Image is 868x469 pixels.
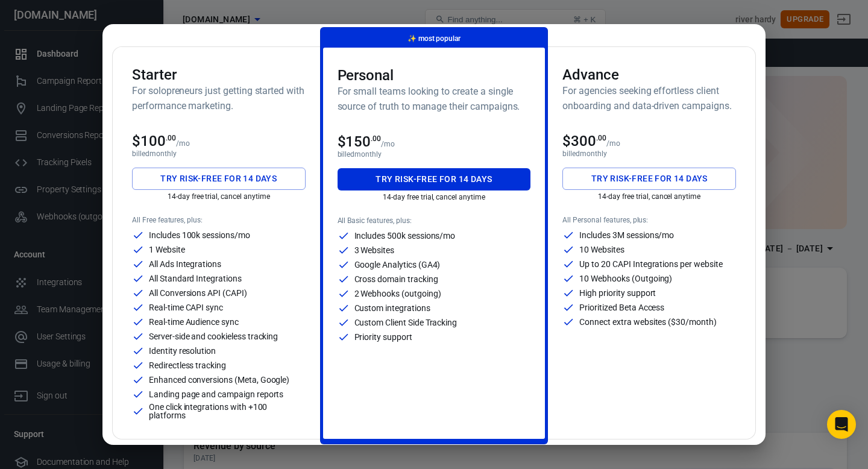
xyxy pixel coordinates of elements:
p: Real-time Audience sync [149,318,239,326]
p: Enhanced conversions (Meta, Google) [149,376,289,384]
p: Google Analytics (GA4) [354,260,441,269]
p: All Standard Integrations [149,274,242,283]
p: most popular [407,33,461,45]
button: Try risk-free for 14 days [132,168,306,190]
sup: .00 [596,134,606,142]
p: Prioritized Beta Access [579,303,664,312]
p: Custom integrations [354,304,430,312]
h3: Personal [338,67,531,84]
p: Includes 500k sessions/mo [354,231,456,240]
p: Priority support [354,333,412,341]
p: Identity resolution [149,347,216,355]
p: billed monthly [132,150,306,158]
p: Server-side and cookieless tracking [149,332,278,341]
p: All Conversions API (CAPI) [149,289,247,297]
p: 3 Websites [354,246,395,254]
p: All Free features, plus: [132,216,306,224]
p: 10 Webhooks (Outgoing) [579,274,672,283]
p: Connect extra websites ($30/month) [579,318,716,326]
p: 14-day free trial, cancel anytime [562,192,736,201]
p: Custom Client Side Tracking [354,318,458,327]
p: 14-day free trial, cancel anytime [132,192,306,201]
p: /mo [606,139,620,148]
p: High priority support [579,289,656,297]
span: $150 [338,133,382,150]
button: Try risk-free for 14 days [562,168,736,190]
p: All Ads Integrations [149,260,221,268]
p: Includes 3M sessions/mo [579,231,674,239]
div: Open Intercom Messenger [827,410,856,439]
button: Try risk-free for 14 days [338,168,531,190]
p: 1 Website [149,245,185,254]
p: All Basic features, plus: [338,216,531,225]
p: Up to 20 CAPI Integrations per website [579,260,722,268]
p: Redirectless tracking [149,361,226,370]
p: 2 Webhooks (outgoing) [354,289,441,298]
p: Includes 100k sessions/mo [149,231,250,239]
h6: For small teams looking to create a single source of truth to manage their campaigns. [338,84,531,114]
p: All Personal features, plus: [562,216,736,224]
span: magic [407,34,417,43]
h3: Advance [562,66,736,83]
h6: For solopreneurs just getting started with performance marketing. [132,83,306,113]
span: $100 [132,133,176,150]
p: Landing page and campaign reports [149,390,283,398]
p: 14-day free trial, cancel anytime [338,193,531,201]
p: /mo [176,139,190,148]
p: One click integrations with +100 platforms [149,403,306,420]
h6: For agencies seeking effortless client onboarding and data-driven campaigns. [562,83,736,113]
p: /mo [381,140,395,148]
p: billed monthly [338,150,531,159]
p: 10 Websites [579,245,624,254]
p: Cross domain tracking [354,275,438,283]
p: Real-time CAPI sync [149,303,223,312]
sup: .00 [166,134,176,142]
span: $300 [562,133,606,150]
h3: Starter [132,66,306,83]
p: billed monthly [562,150,736,158]
sup: .00 [371,134,381,143]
